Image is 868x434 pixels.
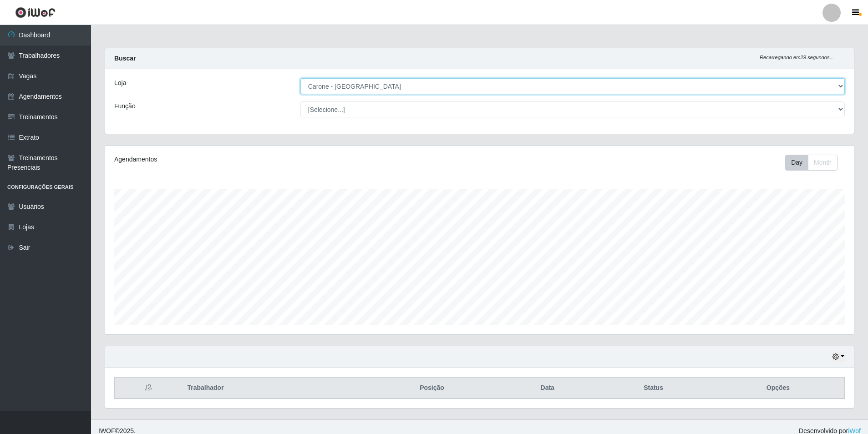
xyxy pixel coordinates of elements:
[785,155,808,171] button: Day
[15,7,56,18] img: CoreUI Logo
[114,155,411,164] div: Agendamentos
[114,101,136,111] label: Função
[114,55,136,62] strong: Buscar
[114,78,126,88] label: Loja
[760,55,834,60] i: Recarregando em 29 segundos...
[785,155,845,171] div: Toolbar with button groups
[808,155,838,171] button: Month
[595,378,712,399] th: Status
[364,378,500,399] th: Posição
[712,378,845,399] th: Opções
[500,378,595,399] th: Data
[182,378,364,399] th: Trabalhador
[785,155,838,171] div: First group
